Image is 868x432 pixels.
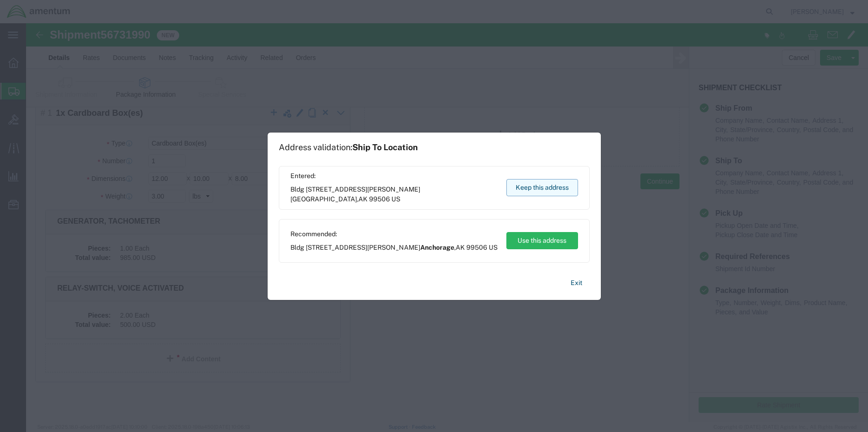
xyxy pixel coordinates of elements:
span: AK [358,195,368,203]
button: Use this address [506,232,578,249]
span: [GEOGRAPHIC_DATA] [290,195,357,203]
button: Exit [563,275,590,291]
span: 99506 [369,195,390,203]
span: Entered: [290,171,498,181]
button: Keep this address [506,179,578,196]
span: Ship To Location [352,142,418,152]
h1: Address validation: [279,142,418,153]
span: 99506 [466,244,487,251]
span: Bldg [STREET_ADDRESS][PERSON_NAME] , [290,243,498,253]
span: AK [456,244,465,251]
span: Bldg [STREET_ADDRESS][PERSON_NAME] , [290,185,498,204]
span: US [489,244,498,251]
span: US [391,195,400,203]
span: Anchorage [420,244,454,251]
span: Recommended: [290,229,498,239]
